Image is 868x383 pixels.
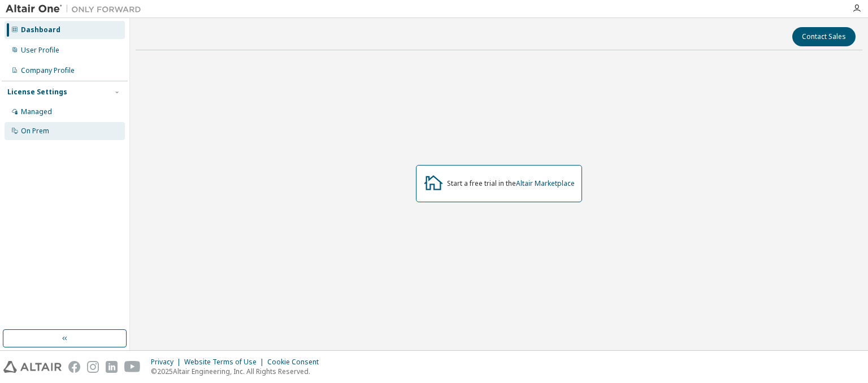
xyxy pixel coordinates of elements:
[7,88,67,97] div: License Settings
[68,361,80,373] img: facebook.svg
[21,127,49,136] div: On Prem
[184,358,267,367] div: Website Terms of Use
[21,25,60,34] div: Dashboard
[151,358,184,367] div: Privacy
[106,361,118,373] img: linkedin.svg
[447,179,575,188] div: Start a free trial in the
[267,358,325,367] div: Cookie Consent
[21,46,59,55] div: User Profile
[792,27,856,46] button: Contact Sales
[124,361,141,373] img: youtube.svg
[6,3,147,15] img: Altair One
[151,367,325,376] p: © 2025 Altair Engineering, Inc. All Rights Reserved.
[516,179,575,188] a: Altair Marketplace
[3,361,62,373] img: altair_logo.svg
[87,361,99,373] img: instagram.svg
[21,107,52,116] div: Managed
[21,66,75,75] div: Company Profile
